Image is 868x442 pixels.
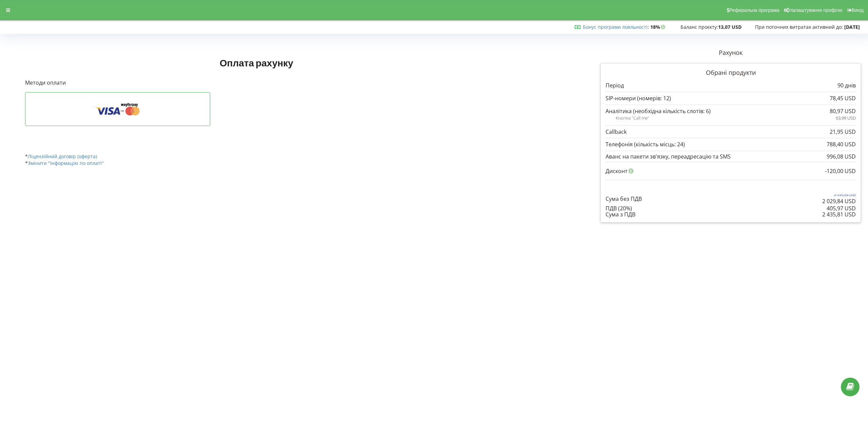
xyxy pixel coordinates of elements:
div: Аванс на пакети зв'язку, переадресацію та SMS [606,153,856,160]
p: SIP-номери (номерів: 12) [606,94,671,102]
div: -120,00 USD [825,165,856,177]
span: Баланс проєкту: [680,24,718,30]
p: Період [606,82,624,89]
p: 21,95 USD [830,128,856,136]
p: 63,99 USD [836,115,856,121]
div: Сума з ПДВ [606,211,856,217]
div: Дисконт [606,165,856,177]
strong: [DATE] [844,24,860,30]
p: Рахунок [600,48,861,57]
h1: Оплата рахунку [25,57,488,69]
p: 2 149,84 USD [822,193,856,197]
p: Телефонія (кількість місць: 24) [606,141,685,148]
p: Аналітика (необхідна кількість слотів: 6) [606,107,711,115]
p: 80,97 USD [830,107,856,115]
span: Вихід [852,7,864,13]
strong: 13,07 USD [718,24,742,30]
div: 996,08 USD [827,153,856,160]
p: Обрані продукти [606,68,856,77]
iframe: Intercom live chat [845,404,861,420]
p: 788,40 USD [827,141,856,148]
span: При поточних витратах активний до: [755,24,843,30]
p: 2 029,84 USD [822,197,856,205]
span: Реферальна програма [729,7,780,13]
div: 405,97 USD [827,205,856,211]
span: Налаштування профілю [789,7,842,13]
p: Методи оплати [25,79,488,87]
p: Сума без ПДВ [606,195,642,203]
p: 90 днів [837,82,856,89]
span: : [583,24,649,30]
p: 78,45 USD [830,94,856,102]
strong: 18% [650,24,667,30]
div: ПДВ (20%) [606,205,856,211]
a: Змінити "Інформацію по оплаті" [28,160,104,166]
span: Кнопка "Call me" [616,115,649,121]
div: 2 435,81 USD [822,211,856,217]
a: Ліцензійний договір (оферта) [28,153,97,160]
p: Callback [606,128,627,136]
a: Бонус програми лояльності [583,24,648,30]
